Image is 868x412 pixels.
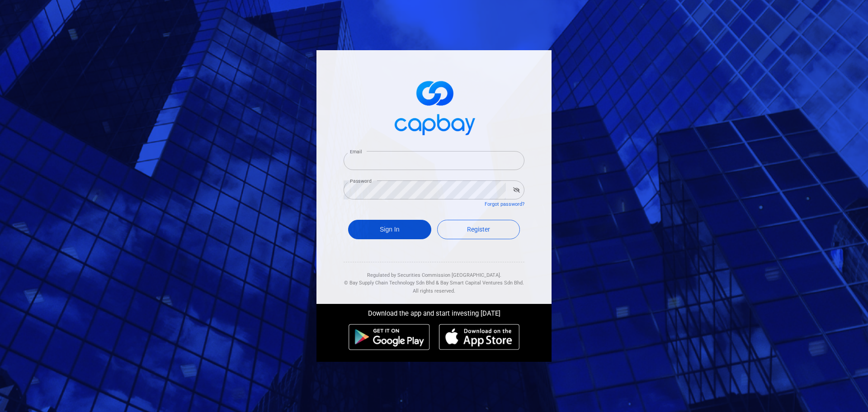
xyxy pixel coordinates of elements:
img: android [349,324,430,350]
div: Regulated by Securities Commission [GEOGRAPHIC_DATA]. & All rights reserved. [344,262,524,295]
label: Email [350,148,362,155]
a: Forgot password? [485,201,524,207]
div: Download the app and start investing [DATE] [310,304,558,319]
span: Register [467,226,490,233]
span: Bay Smart Capital Ventures Sdn Bhd. [440,280,524,286]
a: Register [437,220,520,239]
img: logo [389,73,479,140]
span: © Bay Supply Chain Technology Sdn Bhd [344,280,434,286]
img: ios [439,324,519,350]
button: Sign In [348,220,431,239]
label: Password [350,178,372,185]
